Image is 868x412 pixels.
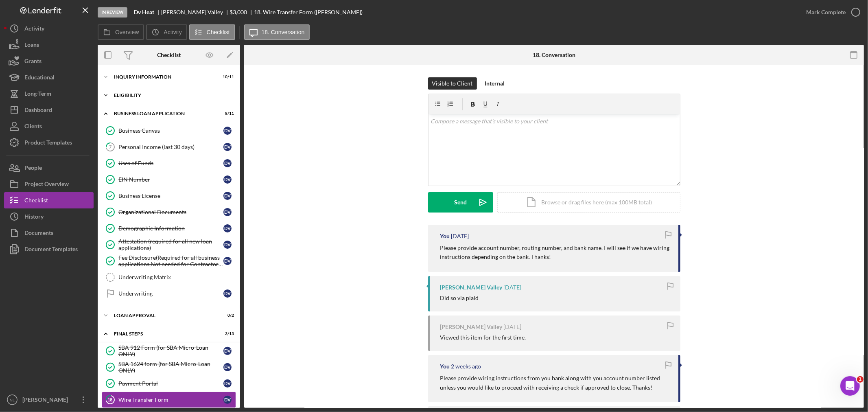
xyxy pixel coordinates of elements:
[4,192,94,208] button: Checklist
[102,237,236,253] a: Attestation (required for all new loan applications)DV
[102,253,236,269] a: Fee Disclosure(Required for all business applications,Not needed for Contractor loans)DV
[481,77,509,90] button: Internal
[114,313,214,318] div: Loan Approval
[102,220,236,237] a: Demographic InformationDV
[4,160,94,176] button: People
[223,175,232,184] div: D V
[432,77,473,90] div: Visible to Client
[4,37,94,53] button: Loans
[118,254,223,267] div: Fee Disclosure(Required for all business applications,Not needed for Contractor loans)
[454,192,467,213] div: Send
[109,144,112,149] tspan: 7
[223,159,232,167] div: D V
[161,9,230,15] div: [PERSON_NAME] Valley
[223,241,232,249] div: D V
[102,171,236,188] a: EIN NumberDV
[102,375,236,392] a: Payment PortalDV
[223,224,232,232] div: D V
[262,29,305,35] label: 18. Conversation
[428,192,493,213] button: Send
[223,127,232,135] div: D V
[102,188,236,204] a: Business LicenseDV
[4,69,94,85] button: Educational
[189,24,235,40] button: Checklist
[504,284,522,291] time: 2025-09-24 04:22
[4,53,94,69] button: Grants
[4,225,94,241] button: Documents
[102,123,236,139] a: Business CanvasDV
[4,134,94,151] a: Product Templates
[98,7,127,18] div: In Review
[118,176,223,183] div: EIN Number
[24,102,52,120] div: Dashboard
[102,139,236,155] a: 7Personal Income (last 30 days)DV
[4,85,94,102] button: Long-Term
[24,208,44,227] div: History
[114,111,214,116] div: BUSINESS LOAN APPLICATION
[102,269,236,285] a: Underwriting Matrix
[10,398,15,402] text: NL
[24,225,53,243] div: Documents
[440,284,503,291] div: [PERSON_NAME] Valley
[223,289,232,298] div: D V
[102,285,236,302] a: UnderwritingDV
[244,24,310,40] button: 18. Conversation
[102,155,236,171] a: Uses of FundsDV
[440,243,670,262] p: Please provide account number, routing number, and bank name. I will see if we have wiring instru...
[24,192,48,210] div: Checklist
[440,363,450,370] div: You
[24,37,39,55] div: Loans
[146,24,187,40] button: Activity
[440,324,503,330] div: [PERSON_NAME] Valley
[806,4,846,20] div: Mark Complete
[4,102,94,118] button: Dashboard
[840,376,860,396] iframe: Intercom live chat
[24,69,55,88] div: Educational
[102,359,236,375] a: SBA 1624 form (for SBA Micro-Loan ONLY)DV
[108,397,113,402] tspan: 18
[164,29,181,35] label: Activity
[4,392,94,408] button: NL[PERSON_NAME]
[440,295,479,301] div: Did so via plaid
[118,193,223,199] div: Business License
[504,324,522,330] time: 2025-09-24 04:10
[4,208,94,225] a: History
[157,52,181,58] div: Checklist
[440,233,450,239] div: You
[24,176,69,194] div: Project Overview
[440,374,670,392] p: Please provide wiring instructions from you bank along with you account number listed unless you ...
[219,111,234,116] div: 8 / 11
[4,176,94,192] button: Project Overview
[24,118,42,136] div: Clients
[219,75,234,79] div: 10 / 11
[118,225,223,232] div: Demographic Information
[223,396,232,404] div: D V
[118,127,223,134] div: Business Canvas
[4,20,94,37] button: Activity
[118,160,223,167] div: Uses of Funds
[4,118,94,134] button: Clients
[4,241,94,257] a: Document Templates
[24,160,42,178] div: People
[223,257,232,265] div: D V
[230,9,247,15] span: $3,000
[219,331,234,336] div: 3 / 13
[24,20,44,39] div: Activity
[254,9,363,15] div: 18. Wire Transfer Form ([PERSON_NAME])
[533,52,575,58] div: 18. Conversation
[24,53,42,71] div: Grants
[102,343,236,359] a: SBA 912 Form (for SBA Micro-Loan ONLY)DV
[223,208,232,216] div: D V
[428,77,477,90] button: Visible to Client
[118,344,223,357] div: SBA 912 Form (for SBA Micro-Loan ONLY)
[223,379,232,388] div: D V
[223,347,232,355] div: D V
[115,29,139,35] label: Overview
